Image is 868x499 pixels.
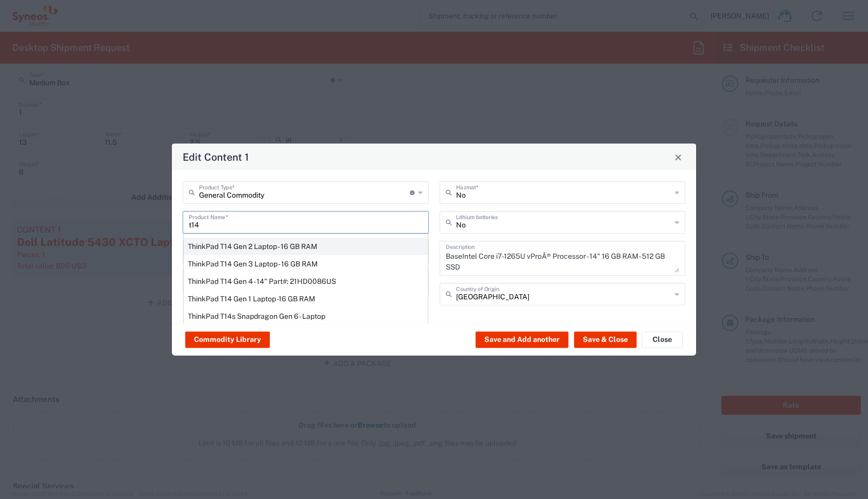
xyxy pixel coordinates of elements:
h4: Edit Content 1 [183,149,249,164]
div: ThinkPad T14 Gen 2 Laptop - 16 GB RAM [184,238,428,255]
div: ThinkPad T14 Gen 1 Laptop -16 GB RAM [184,290,428,308]
div: ThinkPad T14 Gen 4 - 14" Part#: 21HD0086US [184,273,428,290]
button: Commodity Library [185,331,270,348]
button: Save and Add another [476,331,568,348]
button: Save & Close [574,331,637,348]
button: Close [642,331,683,348]
div: ThinkPad T14 Gen 3 Laptop - 16 GB RAM [184,255,428,273]
button: Close [671,150,685,164]
div: ThinkPad T14s Snapdragon Gen 6 - Laptop [184,308,428,325]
